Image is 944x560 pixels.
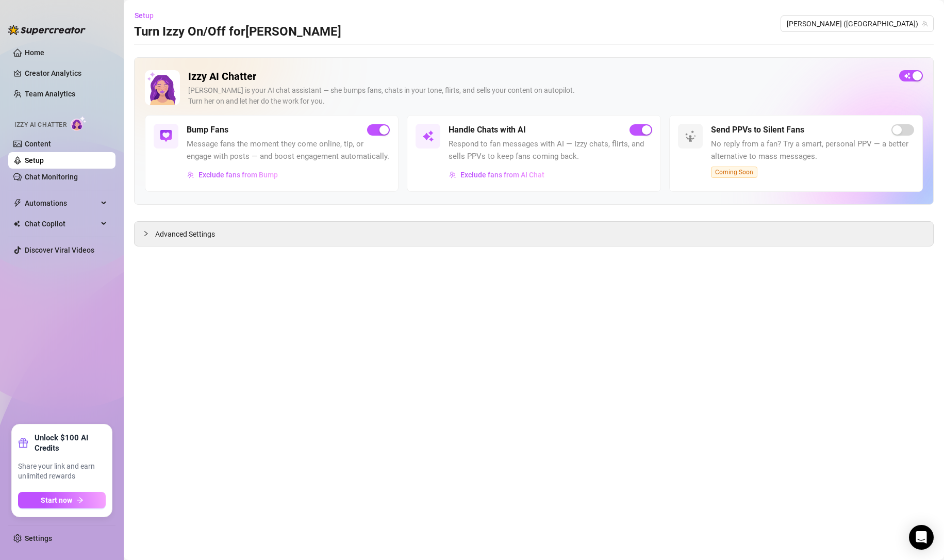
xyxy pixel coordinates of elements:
[35,433,106,453] strong: Unlock $100 AI Credits
[143,230,149,237] span: collapsed
[460,171,544,179] span: Exclude fans from AI Chat
[155,228,215,240] span: Advanced Settings
[25,173,78,181] a: Chat Monitoring
[187,138,390,162] span: Message fans the moment they come online, tip, or engage with posts — and boost engagement automa...
[449,138,652,162] span: Respond to fan messages with AI — Izzy chats, flirts, and sells PPVs to keep fans coming back.
[711,124,804,136] h5: Send PPVs to Silent Fans
[8,25,86,35] img: logo-BBDzfeDw.svg
[18,462,106,482] span: Share your link and earn unlimited rewards
[25,140,51,148] a: Content
[71,116,87,131] img: AI Chatter
[187,167,278,183] button: Exclude fans from Bump
[909,525,934,550] div: Open Intercom Messenger
[787,16,928,31] span: Edgar (edgiriland)
[143,228,155,239] div: collapsed
[25,48,44,57] a: Home
[18,492,106,508] button: Start nowarrow-right
[684,130,697,142] img: svg%3e
[449,171,456,178] img: svg%3e
[25,156,44,164] a: Setup
[41,496,72,504] span: Start now
[13,199,22,207] span: thunderbolt
[422,130,434,142] img: svg%3e
[18,438,28,448] span: gift
[187,171,194,178] img: svg%3e
[187,124,228,136] h5: Bump Fans
[13,220,20,227] img: Chat Copilot
[711,138,914,162] span: No reply from a fan? Try a smart, personal PPV — a better alternative to mass messages.
[188,85,891,107] div: [PERSON_NAME] is your AI chat assistant — she bumps fans, chats in your tone, flirts, and sells y...
[25,534,52,542] a: Settings
[76,497,84,504] span: arrow-right
[145,70,180,105] img: Izzy AI Chatter
[25,195,98,211] span: Automations
[25,246,94,254] a: Discover Viral Videos
[134,7,162,24] button: Setup
[134,24,341,40] h3: Turn Izzy On/Off for [PERSON_NAME]
[198,171,278,179] span: Exclude fans from Bump
[25,65,107,81] a: Creator Analytics
[135,11,154,20] span: Setup
[25,90,75,98] a: Team Analytics
[160,130,172,142] img: svg%3e
[25,216,98,232] span: Chat Copilot
[449,167,545,183] button: Exclude fans from AI Chat
[449,124,526,136] h5: Handle Chats with AI
[188,70,891,83] h2: Izzy AI Chatter
[711,167,757,178] span: Coming Soon
[922,21,928,27] span: team
[14,120,67,130] span: Izzy AI Chatter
